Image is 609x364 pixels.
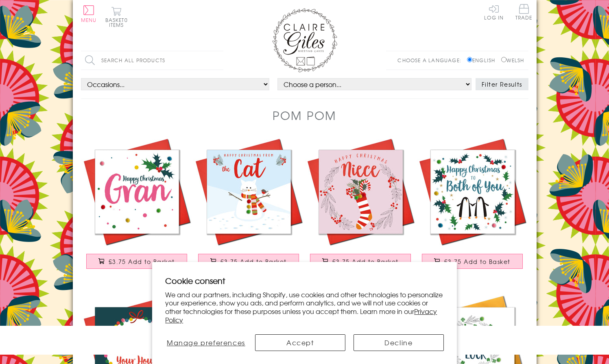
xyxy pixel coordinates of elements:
[332,257,399,266] span: £3.75 Add to Basket
[81,136,193,277] a: Christmas Card, Holly, Happy Christmas Gran, Embellished with colourful pompoms £3.75 Add to Basket
[165,275,444,286] h2: Cookie consent
[444,257,511,266] span: £3.75 Add to Basket
[165,306,437,325] a: Privacy Policy
[109,16,128,28] span: 0 items
[272,8,337,72] img: Claire Giles Greetings Cards
[81,136,193,248] img: Christmas Card, Holly, Happy Christmas Gran, Embellished with colourful pompoms
[109,257,175,266] span: £3.75 Add to Basket
[81,51,223,70] input: Search all products
[397,57,465,64] p: Choose a language:
[165,290,444,324] p: We and our partners, including Shopify, use cookies and other technologies to personalize your ex...
[467,57,472,62] input: English
[476,78,528,90] button: Filter Results
[305,136,417,277] a: Christmas Card, Stocking in a laurel wreath, Niece, Pompom Embellished £3.75 Add to Basket
[422,254,523,269] button: £3.75 Add to Basket
[198,254,299,269] button: £3.75 Add to Basket
[81,16,97,24] span: Menu
[220,257,287,266] span: £3.75 Add to Basket
[310,254,411,269] button: £3.75 Add to Basket
[305,136,417,248] img: Christmas Card, Stocking in a laurel wreath, Niece, Pompom Embellished
[215,51,223,70] input: Search
[105,7,128,27] button: Basket0 items
[255,334,345,351] button: Accept
[86,254,187,269] button: £3.75 Add to Basket
[501,57,506,62] input: Welsh
[81,5,97,22] button: Menu
[417,136,528,277] a: Christmas Card, two penguins, Both of You, Embellished with colourful pompoms £3.75 Add to Basket
[467,57,499,64] label: English
[501,57,524,64] label: Welsh
[167,338,245,347] span: Manage preferences
[193,136,305,277] a: Christmas Card, Snowcat , Happy Christmas from the Cat, Pompom Embellished £3.75 Add to Basket
[193,136,305,248] img: Christmas Card, Snowcat , Happy Christmas from the Cat, Pompom Embellished
[165,334,247,351] button: Manage preferences
[515,4,533,22] a: Trade
[273,107,336,124] h1: Pom Pom
[417,136,528,248] img: Christmas Card, two penguins, Both of You, Embellished with colourful pompoms
[515,4,533,20] span: Trade
[354,334,444,351] button: Decline
[484,4,504,20] a: Log In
